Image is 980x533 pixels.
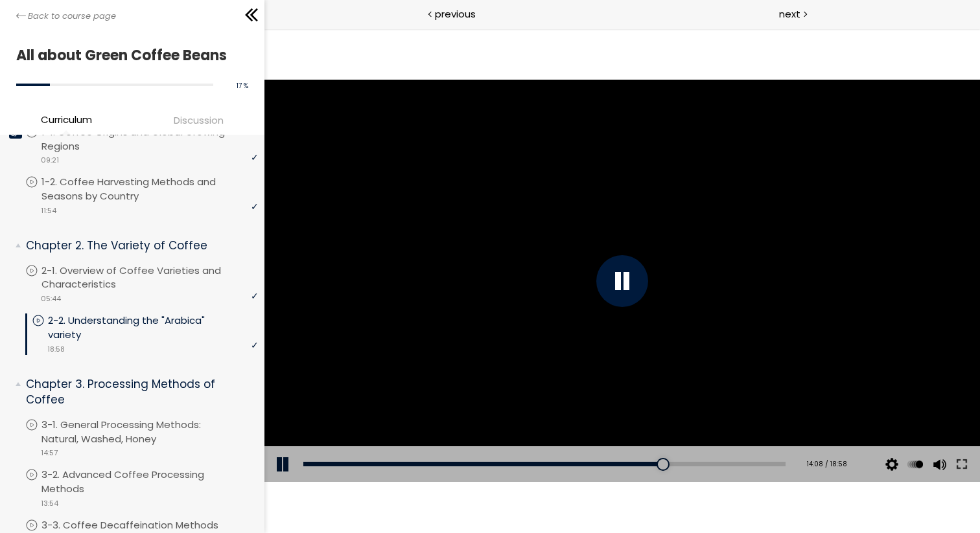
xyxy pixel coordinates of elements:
[435,6,476,21] span: previous
[41,293,61,304] span: 05:44
[41,448,58,459] span: 14:57
[41,175,258,203] p: 1-2. Coffee Harvesting Methods and Seasons by Country
[41,125,258,153] p: 1-1. Coffee Origins and Global Growing Regions
[41,112,92,127] span: Curriculum
[26,376,248,408] p: Chapter 3. Processing Methods of Coffee
[174,113,224,128] span: Discussion
[41,418,258,446] p: 3-1. General Processing Methods: Natural, Washed, Honey
[41,155,59,166] span: 09:21
[664,418,684,454] button: Volume
[641,418,660,454] button: Play back rate
[618,418,637,454] button: Video quality
[48,313,258,342] p: 2-2. Understanding the "Arabica" variety
[237,81,248,91] span: 17 %
[47,344,65,355] span: 18:58
[533,431,583,441] div: 14:08 / 18:58
[16,43,242,67] h1: All about Green Coffee Beans
[16,10,116,23] a: Back to course page
[639,418,662,454] div: Change playback rate
[26,238,248,254] p: Chapter 2. The Variety of Coffee
[779,6,800,21] span: next
[28,10,116,23] span: Back to course page
[41,205,56,216] span: 11:54
[41,264,258,292] p: 2-1. Overview of Coffee Varieties and Characteristics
